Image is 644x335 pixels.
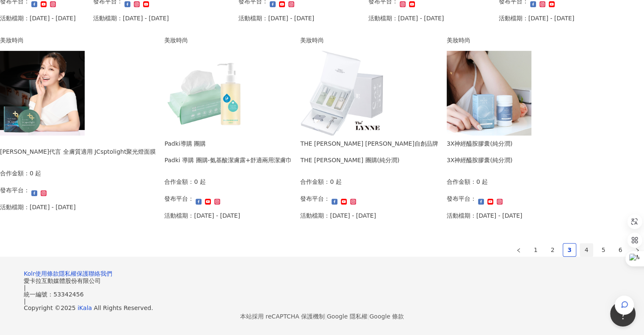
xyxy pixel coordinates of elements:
iframe: Help Scout Beacon - Open [610,301,636,327]
a: 2 [546,244,559,256]
p: 活動檔期：[DATE] - [DATE] [447,211,522,220]
span: 本站採用 reCAPTCHA 保護機制 [240,311,404,321]
p: 合作金額： [447,177,476,186]
div: 3X神經醯胺膠囊(純分潤) [447,155,512,165]
div: Padki 導購 團購-氨基酸潔膚露+舒適兩用潔膚巾 [164,155,292,165]
li: 3 [563,243,576,257]
div: 美妝時尚 [447,36,531,45]
a: 1 [529,244,542,256]
div: 美妝時尚 [300,36,438,45]
div: Copyright © 2025 All Rights Reserved. [24,305,620,311]
div: 美妝時尚 [164,36,292,45]
p: 發布平台： [300,194,330,203]
p: 活動檔期：[DATE] - [DATE] [164,211,240,220]
p: 發布平台： [447,194,476,203]
p: 合作金額： [300,177,330,186]
a: 聯絡我們 [88,270,112,277]
p: 0 起 [194,177,205,186]
p: 發布平台： [164,194,194,203]
p: 合作金額： [164,177,194,186]
a: 5 [597,244,610,256]
div: THE [PERSON_NAME] 團購(純分潤) [300,155,438,165]
span: left [516,248,521,253]
a: Kolr [24,270,35,277]
p: 活動檔期：[DATE] - [DATE] [93,14,169,23]
a: 使用條款 [35,270,59,277]
p: 活動檔期：[DATE] - [DATE] [368,14,444,23]
li: 5 [597,243,610,257]
span: | [24,284,26,291]
li: 2 [546,243,559,257]
span: | [325,313,327,320]
img: 洗卸潔顏露+潔膚巾 [164,51,249,136]
p: 活動檔期：[DATE] - [DATE] [238,14,314,23]
div: THE [PERSON_NAME] [PERSON_NAME]自創品牌 [300,139,438,148]
a: 隱私權保護 [59,270,88,277]
a: Google 條款 [369,313,404,320]
img: THE LYNN 全系列商品 [300,51,385,136]
span: | [24,298,26,305]
a: 4 [580,244,593,256]
p: 0 起 [330,177,341,186]
div: 統一編號：53342456 [24,291,620,298]
span: | [368,313,370,320]
li: 1 [529,243,542,257]
a: 3 [563,244,576,256]
li: 4 [580,243,593,257]
p: 0 起 [476,177,488,186]
p: 0 起 [30,169,41,178]
p: 活動檔期：[DATE] - [DATE] [300,211,376,220]
p: 活動檔期：[DATE] - [DATE] [499,14,575,23]
button: left [512,243,525,257]
a: Google 隱私權 [327,313,368,320]
li: Previous Page [512,243,525,257]
img: A'momris文驀斯 3X神經醯胺膠囊 [447,51,531,136]
div: 愛卡拉互動媒體股份有限公司 [24,277,620,284]
li: 6 [614,243,627,257]
a: 6 [614,244,627,256]
div: 3X神經醯胺膠囊(純分潤) [447,139,512,148]
div: Padki導購 團購 [164,139,292,148]
a: iKala [77,305,92,311]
